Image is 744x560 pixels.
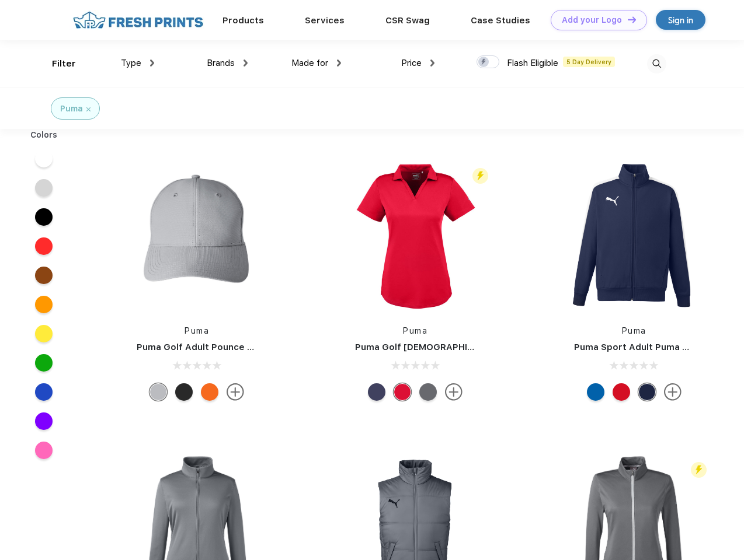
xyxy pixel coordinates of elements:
[401,58,422,68] span: Price
[185,326,209,335] a: Puma
[201,383,218,401] div: Vibrant Orange
[563,57,615,67] span: 5 Day Delivery
[150,60,154,66] img: dropdown.png
[472,168,488,184] img: flash_active_toggle.svg
[69,10,207,30] img: fo%20logo%202.webp
[337,60,341,66] img: dropdown.png
[207,58,235,68] span: Brands
[175,383,193,401] div: Puma Black
[22,129,67,141] div: Colors
[305,15,345,26] a: Services
[419,383,437,401] div: Quiet Shade
[355,342,572,352] a: Puma Golf [DEMOGRAPHIC_DATA]' Icon Golf Polo
[638,383,656,401] div: Peacoat
[507,58,558,68] span: Flash Eligible
[222,15,264,26] a: Products
[52,57,76,71] div: Filter
[557,158,712,313] img: func=resize&h=266
[150,383,167,401] div: Quarry
[60,103,83,115] div: Puma
[368,383,385,401] div: Peacoat
[628,16,636,23] img: DT
[119,158,274,313] img: func=resize&h=266
[622,326,646,335] a: Puma
[445,383,463,401] img: more.svg
[691,462,707,478] img: flash_active_toggle.svg
[385,15,430,26] a: CSR Swag
[227,383,244,401] img: more.svg
[121,58,141,68] span: Type
[668,13,693,27] div: Sign in
[613,383,630,401] div: High Risk Red
[656,10,705,30] a: Sign in
[338,158,493,313] img: func=resize&h=266
[86,107,91,111] img: filter_cancel.svg
[394,383,411,401] div: High Risk Red
[664,383,682,401] img: more.svg
[562,15,622,25] div: Add your Logo
[587,383,604,401] div: Lapis Blue
[647,54,666,73] img: desktop_search.svg
[137,342,315,352] a: Puma Golf Adult Pounce Adjustable Cap
[430,60,434,66] img: dropdown.png
[291,58,328,68] span: Made for
[403,326,427,335] a: Puma
[244,60,248,66] img: dropdown.png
